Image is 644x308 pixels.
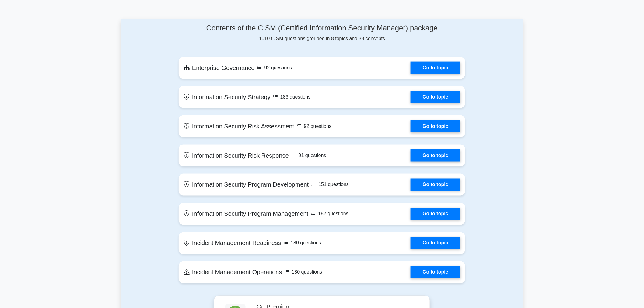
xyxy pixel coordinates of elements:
a: Go to topic [411,208,460,220]
a: Go to topic [411,179,460,191]
a: Go to topic [411,237,460,249]
a: Go to topic [411,91,460,103]
a: Go to topic [411,266,460,278]
div: 1010 CISM questions grouped in 8 topics and 38 concepts [179,24,465,42]
a: Go to topic [411,149,460,162]
a: Go to topic [411,120,460,132]
a: Go to topic [411,62,460,74]
h4: Contents of the CISM (Certified Information Security Manager) package [179,24,465,33]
